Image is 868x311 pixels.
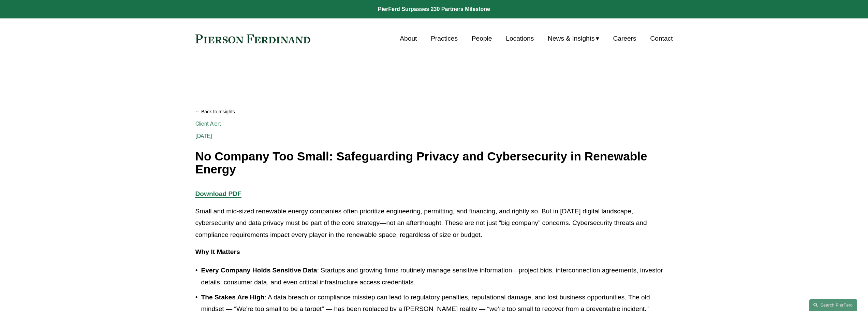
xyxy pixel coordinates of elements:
[201,294,265,301] strong: The Stakes Are High
[548,32,599,45] a: folder dropdown
[431,32,458,45] a: Practices
[201,267,317,274] strong: Every Company Holds Sensitive Data
[472,32,492,45] a: People
[809,299,857,311] a: Search this site
[195,150,673,176] h1: No Company Too Small: Safeguarding Privacy and Cybersecurity in Renewable Energy
[195,248,240,255] strong: Why It Matters
[613,32,636,45] a: Careers
[195,121,221,127] a: Client Alert
[195,106,673,118] a: Back to Insights
[195,206,673,241] p: Small and mid-sized renewable energy companies often prioritize engineering, permitting, and fina...
[195,133,212,139] span: [DATE]
[201,265,673,288] p: : Startups and growing firms routinely manage sensitive information—project bids, interconnection...
[400,32,417,45] a: About
[650,32,673,45] a: Contact
[195,190,241,197] a: Download PDF
[506,32,534,45] a: Locations
[548,33,595,45] span: News & Insights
